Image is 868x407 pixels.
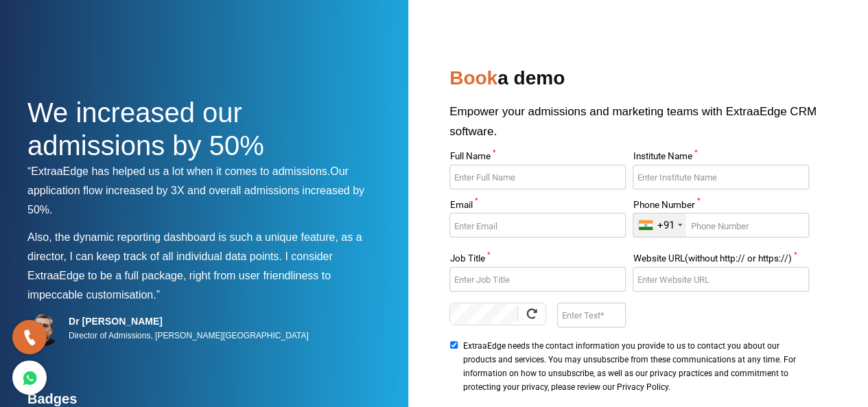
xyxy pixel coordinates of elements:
input: Enter Full Name [449,165,625,189]
input: Enter Website URL [633,267,808,292]
input: Enter Job Title [449,267,625,292]
span: “ExtraaEdge has helped us a lot when it comes to admissions. [27,165,330,177]
span: ExtraaEdge needs the contact information you provide to us to contact you about our products and ... [462,339,804,394]
label: Institute Name [633,152,808,165]
h2: a demo [449,62,841,102]
span: I consider ExtraaEdge to be a full package, right from user friendliness to impeccable customisat... [27,251,333,301]
span: Our application flow increased by 3X and overall admissions increased by 50%. [27,165,364,216]
label: Phone Number [633,200,808,213]
span: Book [449,67,497,89]
input: Enter Email [449,213,625,237]
input: Enter Institute Name [633,165,808,189]
label: Full Name [449,152,625,165]
span: We increased our admissions by 50% [27,97,264,161]
input: ExtraaEdge needs the contact information you provide to us to contact you about our products and ... [449,341,458,349]
p: Empower your admissions and marketing teams with ExtraaEdge CRM software. [449,102,841,152]
label: Website URL(without http:// or https://) [633,254,808,267]
span: Also, the dynamic reporting dashboard is such a unique feature, as a director, I can keep track o... [27,231,362,262]
p: Director of Admissions, [PERSON_NAME][GEOGRAPHIC_DATA] [69,327,309,344]
input: Enter Phone Number [633,213,808,237]
label: Job Title [449,254,625,267]
label: Email [449,200,625,213]
h5: Dr [PERSON_NAME] [69,315,309,327]
div: +91 [657,219,674,232]
input: Enter Text [557,303,625,327]
div: India (भारत): +91 [633,213,686,237]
